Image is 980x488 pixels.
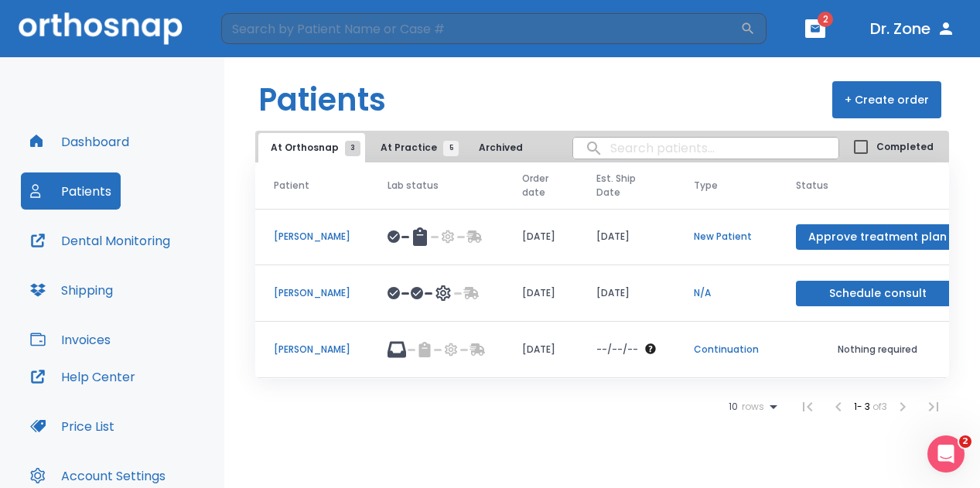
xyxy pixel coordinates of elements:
span: of 3 [872,400,887,413]
p: New Patient [694,230,759,244]
span: Order date [522,172,548,200]
button: Dr. Zone [864,15,961,43]
button: Approve treatment plan [796,224,959,250]
span: At Orthosnap [271,141,353,155]
p: [PERSON_NAME] [274,343,350,357]
button: + Create order [832,81,941,118]
img: Orthosnap [19,12,183,44]
span: Status [796,179,828,193]
button: Shipping [21,271,122,309]
iframe: Intercom live chat [927,435,965,473]
p: Continuation [694,343,759,357]
span: Lab status [388,179,439,193]
span: 2 [529,141,545,156]
span: Type [694,179,718,193]
div: tabs [258,133,529,162]
button: Invoices [21,321,120,358]
span: 5 [443,141,459,156]
button: Dashboard [21,123,138,160]
span: Archived [479,141,537,155]
button: Help Center [21,358,145,395]
span: At Practice [381,141,451,155]
button: Price List [21,408,124,445]
td: [DATE] [578,209,675,265]
span: 10 [729,401,738,412]
h1: Patients [258,77,386,123]
p: Nothing required [796,343,959,357]
p: N/A [694,286,759,300]
p: [PERSON_NAME] [274,286,350,300]
span: rows [738,401,764,412]
span: Patient [274,179,309,193]
input: search [573,133,838,163]
span: Completed [876,140,934,154]
td: [DATE] [504,265,578,322]
td: [DATE] [578,265,675,322]
td: [DATE] [504,322,578,378]
p: [PERSON_NAME] [274,230,350,244]
span: 2 [818,12,833,27]
input: Search by Patient Name or Case # [221,13,740,44]
span: 1 - 3 [854,400,872,413]
button: Schedule consult [796,281,959,306]
span: Est. Ship Date [596,172,646,200]
span: 3 [345,141,360,156]
p: --/--/-- [596,343,638,357]
div: The date will be available after approving treatment plan [596,343,657,357]
button: Dental Monitoring [21,222,179,259]
td: [DATE] [504,209,578,265]
button: Patients [21,172,121,210]
span: 2 [959,435,971,448]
